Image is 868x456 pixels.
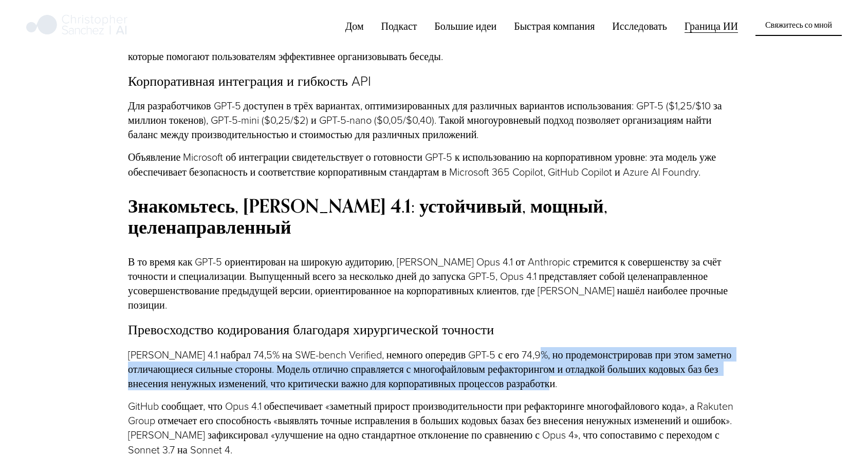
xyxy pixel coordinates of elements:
[612,17,667,34] a: раскрывающийся список папок
[345,18,364,33] font: Дом
[128,398,736,456] font: GitHub сообщает, что Opus 4.1 обеспечивает «заметный прирост производительности при рефакторинге ...
[434,17,496,34] a: раскрывающийся список папок
[345,17,364,34] a: Дом
[685,17,738,34] a: Граница ИИ
[128,71,371,90] font: Корпоративная интеграция и гибкость API
[514,18,595,33] font: Быстрая компания
[128,320,494,338] font: Превосходство кодирования благодаря хирургической точности
[755,16,842,36] a: Свяжитесь со мной
[612,18,667,33] font: Исследовать
[128,194,612,239] font: Знакомьтесь, [PERSON_NAME] 4.1: устойчивый, мощный, целенаправленный
[128,98,725,141] font: Для разработчиков GPT-5 доступен в трёх вариантах, оптимизированных для различных вариантов испол...
[128,149,718,178] font: Объявление Microsoft об интеграции свидетельствует о готовности GPT-5 к использованию на корпорат...
[26,13,127,39] img: Кристофер Санчес | ИИ
[514,17,595,34] a: раскрывающийся список папок
[434,18,496,33] font: Большие идеи
[685,18,738,33] font: Граница ИИ
[381,17,417,34] a: Подкаст
[128,347,734,390] font: [PERSON_NAME] 4.1 набрал 74,5% на SWE-bench Verified, немного опередив GPT-5 с его 74,9%, но прод...
[128,254,730,312] font: В то время как GPT-5 ориентирован на широкую аудиторию, [PERSON_NAME] Opus 4.1 от Anthropic стрем...
[381,18,417,33] font: Подкаст
[765,21,832,29] font: Свяжитесь со мной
